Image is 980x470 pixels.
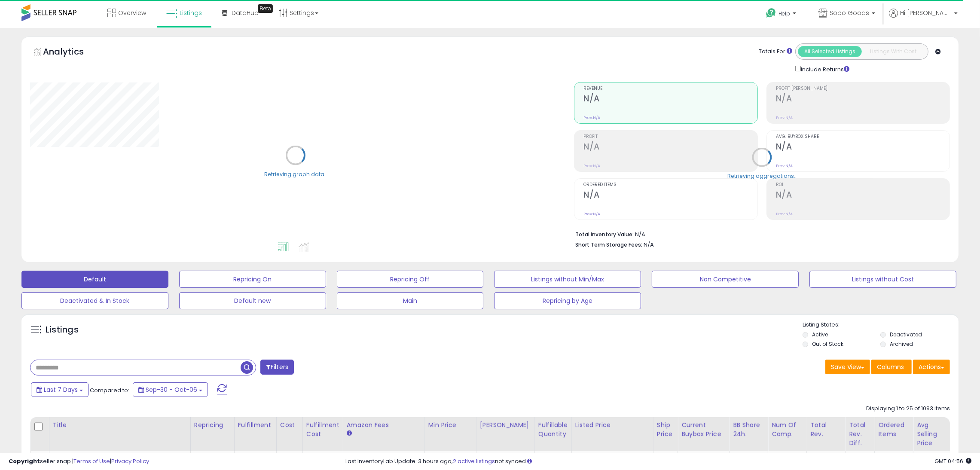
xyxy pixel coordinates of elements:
button: Non Competitive [652,271,799,288]
label: Archived [890,340,913,348]
div: Listed Price [575,421,650,430]
div: Cost [280,421,299,430]
span: Help [779,10,790,17]
div: Num of Comp. [772,421,803,439]
button: Actions [913,360,950,374]
div: Current Buybox Price [681,421,726,439]
button: Listings without Cost [809,271,956,288]
button: Sep-30 - Oct-06 [133,382,208,397]
span: Last 7 Days [44,385,78,394]
h5: Analytics [43,46,101,60]
div: Avg Selling Price [917,421,948,448]
a: 2 active listings [453,457,495,465]
label: Deactivated [890,331,922,338]
button: Main [337,292,484,309]
div: Retrieving graph data.. [264,170,327,178]
span: 2025-10-14 04:56 GMT [934,457,971,465]
div: Ordered Items [878,421,910,439]
p: Listing States: [803,321,959,329]
div: BB Share 24h. [733,421,764,439]
div: Totals For [759,48,792,56]
button: Last 7 Days [31,382,89,397]
span: Overview [118,9,146,17]
div: Ship Price [657,421,674,439]
a: Hi [PERSON_NAME] [889,9,958,28]
div: Repricing [194,421,231,430]
span: Hi [PERSON_NAME] [900,9,952,17]
button: Repricing by Age [494,292,641,309]
button: All Selected Listings [798,46,862,57]
button: Filters [260,360,294,375]
div: Amazon Fees [347,421,421,430]
div: Total Rev. Diff. [849,421,871,448]
div: Fulfillable Quantity [538,421,568,439]
a: Help [759,1,805,28]
button: Default new [179,292,326,309]
button: Listings With Cost [861,46,925,57]
button: Save View [825,360,870,374]
label: Active [812,331,828,338]
button: Repricing Off [337,271,484,288]
label: Out of Stock [812,340,843,348]
strong: Copyright [9,457,40,465]
span: Listings [180,9,202,17]
span: Sobo Goods [830,9,869,17]
div: seller snap | | [9,458,149,466]
span: Compared to: [90,386,129,394]
small: Amazon Fees. [347,430,352,437]
div: Include Returns [789,64,860,73]
div: Retrieving aggregations.. [727,172,797,180]
span: DataHub [232,9,259,17]
div: Fulfillment Cost [306,421,339,439]
button: Repricing On [179,271,326,288]
div: [PERSON_NAME] [480,421,531,430]
i: Get Help [766,8,776,18]
div: Displaying 1 to 25 of 1093 items [866,405,950,413]
a: Terms of Use [73,457,110,465]
div: Tooltip anchor [258,4,273,13]
button: Deactivated & In Stock [21,292,168,309]
h5: Listings [46,324,79,336]
div: Total Rev. [810,421,842,439]
div: Title [53,421,187,430]
span: Sep-30 - Oct-06 [146,385,197,394]
button: Listings without Min/Max [494,271,641,288]
button: Columns [871,360,912,374]
button: Default [21,271,168,288]
div: Last InventoryLab Update: 3 hours ago, not synced. [345,458,971,466]
a: Privacy Policy [111,457,149,465]
div: Min Price [428,421,473,430]
div: Fulfillment [238,421,273,430]
span: Columns [877,363,904,371]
